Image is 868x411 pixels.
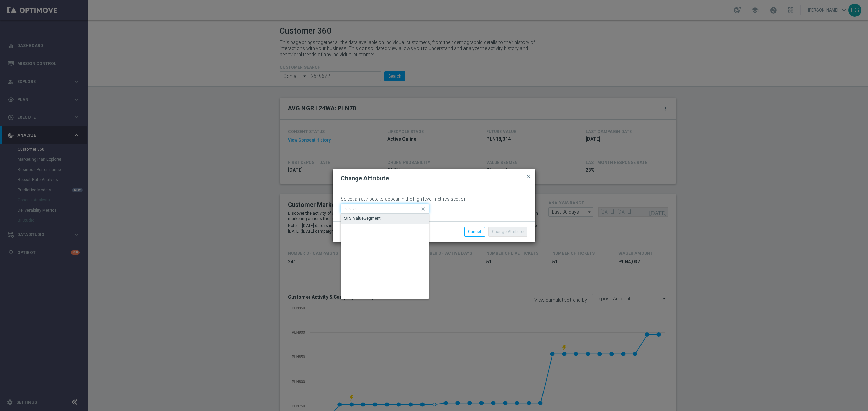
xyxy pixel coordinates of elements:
p: Select an attribute to appear in the high level metrics section [341,196,527,202]
i: close [420,204,427,214]
button: Cancel [464,227,485,236]
span: close [526,174,531,179]
input: Quick find [341,204,429,213]
h2: Change Attribute [341,174,389,182]
div: Press SPACE to select this row. [341,214,429,224]
button: Change Attribute [488,227,527,236]
div: STS_ValueSegment [344,215,381,221]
